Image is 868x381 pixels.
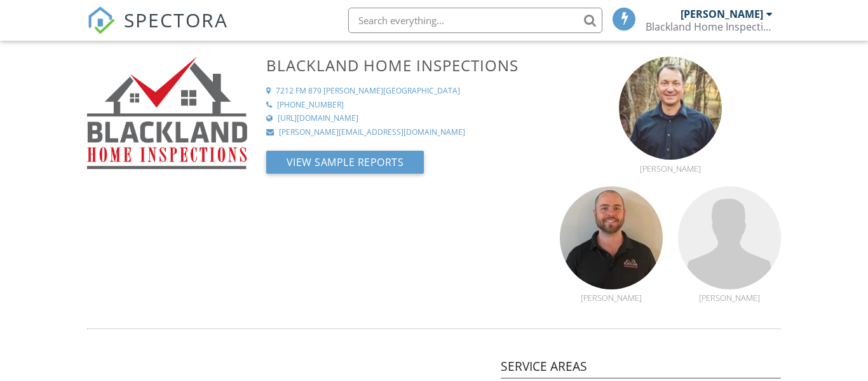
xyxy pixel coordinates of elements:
div: Blackland Home Inspections [646,20,773,33]
a: SPECTORA [87,17,228,44]
img: default-user-f0147aede5fd5fa78ca7ade42f37bd4542148d508eef1c3d3ea960f66861d68b.jpg [678,186,781,289]
a: [PERSON_NAME][EMAIL_ADDRESS][DOMAIN_NAME] [266,127,545,138]
a: 7212 FM 879 [PERSON_NAME][GEOGRAPHIC_DATA] [266,86,545,97]
img: The Best Home Inspection Software - Spectora [87,6,115,34]
div: [PERSON_NAME] [681,8,763,20]
input: Search everything... [348,8,602,33]
img: tom.jpg [560,186,663,289]
img: BlacklandHome_Final_RGB_White.jpg [87,57,247,169]
button: View Sample Reports [266,151,424,174]
a: [PHONE_NUMBER] [266,100,545,111]
div: [URL][DOMAIN_NAME] [278,113,358,124]
div: [PERSON_NAME][GEOGRAPHIC_DATA] [323,86,460,97]
img: clay1scaledcircle.jpg [619,57,722,160]
h4: Service Areas [501,358,781,378]
a: View Sample Reports [266,159,424,173]
a: [PERSON_NAME] [560,279,663,303]
div: [PERSON_NAME] [619,163,722,174]
h3: Blackland Home Inspections [266,57,545,74]
div: 7212 FM 879 [276,86,322,97]
a: [PERSON_NAME] [619,149,722,173]
a: [URL][DOMAIN_NAME] [266,113,545,124]
span: SPECTORA [124,6,228,33]
div: [PHONE_NUMBER] [277,100,344,111]
a: [PERSON_NAME] [678,279,781,303]
div: [PERSON_NAME][EMAIL_ADDRESS][DOMAIN_NAME] [279,127,465,138]
div: [PERSON_NAME] [560,293,663,303]
div: [PERSON_NAME] [678,293,781,303]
